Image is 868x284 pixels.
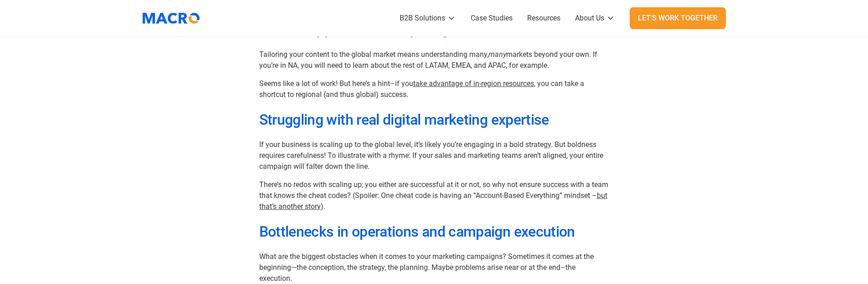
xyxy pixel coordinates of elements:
[630,7,726,29] a: Let's Work Together
[575,13,604,24] div: About Us
[143,7,206,30] a: home
[488,50,506,59] em: many
[259,191,607,211] a: but that’s another story
[138,7,204,30] img: Macromator Logo
[259,179,609,212] p: There’s no redos with scaling up; you either are successful at it or not, so why not ensure succe...
[259,223,609,240] h3: Bottlenecks in operations and campaign execution
[259,139,609,172] p: If your business is scaling up to the global level, it’s likely you’re engaging in a bold strateg...
[638,13,718,24] div: Let's Work Together
[259,111,609,128] h3: Struggling with real digital marketing expertise
[413,79,534,88] a: take advantage of in-region resources
[259,49,609,71] p: Tailoring your content to the global market means understanding many, markets beyond your own. If...
[259,78,609,100] p: Seems like a lot of work! But here’s a hint–if you , you can take a shortcut to regional (and thu...
[400,13,445,24] div: B2B Solutions
[259,251,609,284] p: What are the biggest obstacles when it comes to your marketing campaigns? Sometimes it comes at t...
